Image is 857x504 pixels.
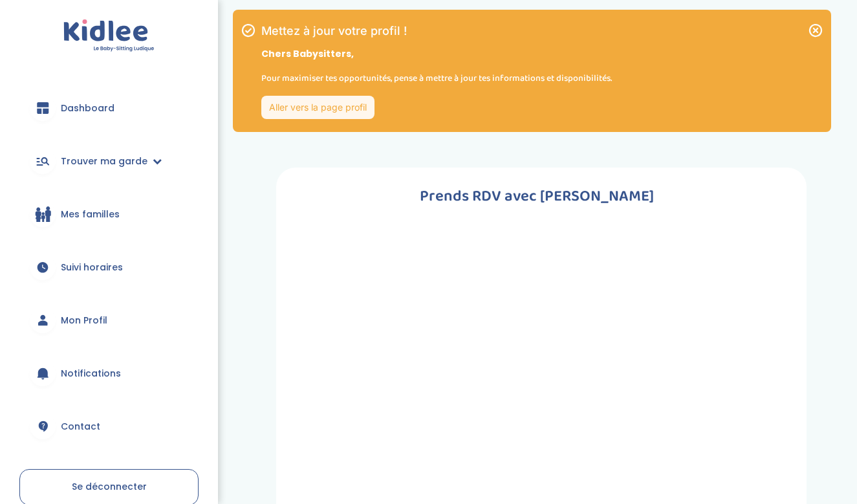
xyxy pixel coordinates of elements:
span: Mes familles [61,208,120,221]
h1: Mettez à jour votre profil ! [261,25,612,37]
span: Suivi horaires [61,261,123,274]
h1: Prends RDV avec [PERSON_NAME] [296,184,777,209]
span: Mon Profil [61,314,107,327]
a: Notifications [19,350,199,397]
span: Contact [61,420,100,433]
span: Notifications [61,367,121,380]
a: Mon Profil [19,297,199,344]
a: Aller vers la page profil [261,96,374,119]
a: Dashboard [19,85,199,131]
p: Chers Babysitters, [261,47,612,61]
span: Se déconnecter [72,480,147,493]
a: Trouver ma garde [19,138,199,184]
span: Trouver ma garde [61,155,147,168]
img: logo.svg [63,19,155,52]
a: Suivi horaires [19,244,199,290]
a: Contact [19,403,199,450]
p: Pour maximiser tes opportunités, pense à mettre à jour tes informations et disponibilités. [261,71,612,85]
a: Mes familles [19,191,199,237]
span: Dashboard [61,102,114,115]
